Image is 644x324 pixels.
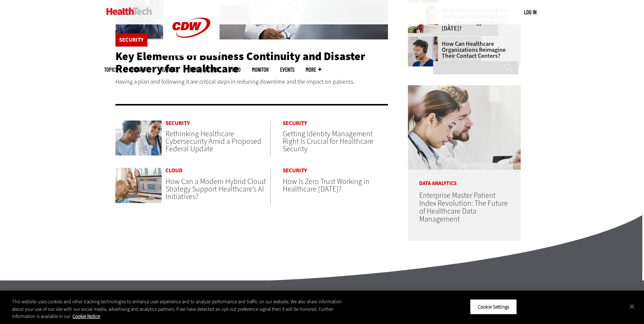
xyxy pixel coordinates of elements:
[165,121,270,126] a: Security
[129,67,148,72] span: Specialty
[408,85,521,170] img: medical researchers look at data on desktop monitor
[115,168,162,203] img: Person exiting a healthcare office
[165,176,266,202] a: How Can a Modern Hybrid Cloud Strategy Support Healthcare’s AI Initiatives?
[160,67,178,72] a: Features
[624,298,640,315] button: Close
[408,170,521,186] p: Data Analytics
[283,121,388,126] a: Security
[163,50,220,57] a: CDW
[524,8,536,16] div: User menu
[104,67,118,72] span: Topics
[229,67,241,72] a: Video
[283,168,388,173] a: Security
[306,67,321,72] span: More
[419,190,508,224] a: Enterprise Master Patient Index Revolution: The Future of Healthcare Data Management
[524,9,536,15] a: Log in
[252,67,269,72] a: MonITor
[165,168,270,173] a: Cloud
[470,299,517,315] button: Cookie Settings
[283,129,373,154] a: Getting Identity Management Right Is Crucial for Healthcare Security
[106,8,152,15] img: Home
[115,121,162,156] img: Doctor speaking with patient
[12,298,354,320] div: This website uses cookies and other tracking technologies to enhance user experience and to analy...
[165,129,261,154] a: Rethinking Healthcare Cybersecurity Amid a Proposed Federal Update
[189,67,218,72] a: Tips & Tactics
[280,67,294,72] a: Events
[283,176,370,194] a: How Is Zero Trust Working in Healthcare [DATE]?
[73,313,100,319] a: More information about your privacy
